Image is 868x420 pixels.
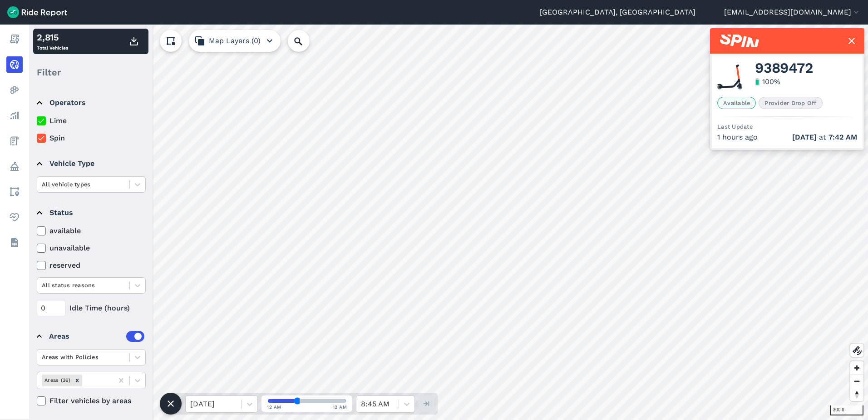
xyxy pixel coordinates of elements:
div: 2,815 [37,30,68,44]
span: 9389472 [755,63,813,74]
span: at [792,132,857,143]
label: Spin [37,133,146,144]
summary: Operators [37,90,144,115]
button: Map Layers (0) [189,30,281,52]
canvas: Map [29,25,868,420]
span: Available [717,97,756,109]
summary: Status [37,200,144,225]
span: Last Update [717,123,753,130]
button: [EMAIL_ADDRESS][DOMAIN_NAME] [724,7,861,18]
button: Zoom out [850,375,863,388]
a: Health [6,209,23,225]
label: available [37,225,146,236]
a: Datasets [6,235,23,251]
span: 7:42 AM [829,133,857,141]
label: Filter vehicles by areas [37,395,146,406]
a: Realtime [6,56,23,73]
a: Report [6,31,23,47]
input: Search Location or Vehicles [288,30,324,52]
a: Fees [6,133,23,149]
div: Areas [49,331,144,342]
label: reserved [37,260,146,271]
span: [DATE] [792,133,817,141]
a: Policy [6,158,23,175]
button: Reset bearing to north [850,388,863,401]
label: unavailable [37,243,146,254]
div: Filter [33,58,148,86]
div: 100 % [762,76,780,87]
a: Analyze [6,107,23,124]
img: Spin [720,35,759,47]
div: 300 ft [830,405,863,415]
span: 12 AM [267,404,281,410]
a: Areas [6,184,23,200]
div: Total Vehicles [37,30,68,52]
img: Ride Report [7,6,67,18]
div: Idle Time (hours) [37,300,146,316]
span: 12 AM [333,404,347,410]
a: [GEOGRAPHIC_DATA], [GEOGRAPHIC_DATA] [540,7,695,18]
button: Zoom in [850,361,863,375]
div: Areas (36) [42,375,72,386]
span: Provider Drop Off [759,97,822,109]
summary: Vehicle Type [37,151,144,176]
summary: Areas [37,324,144,349]
label: Lime [37,115,146,126]
a: Heatmaps [6,82,23,98]
img: Spin scooter [717,65,742,90]
div: Remove Areas (36) [72,375,82,386]
div: 1 hours ago [717,132,857,143]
